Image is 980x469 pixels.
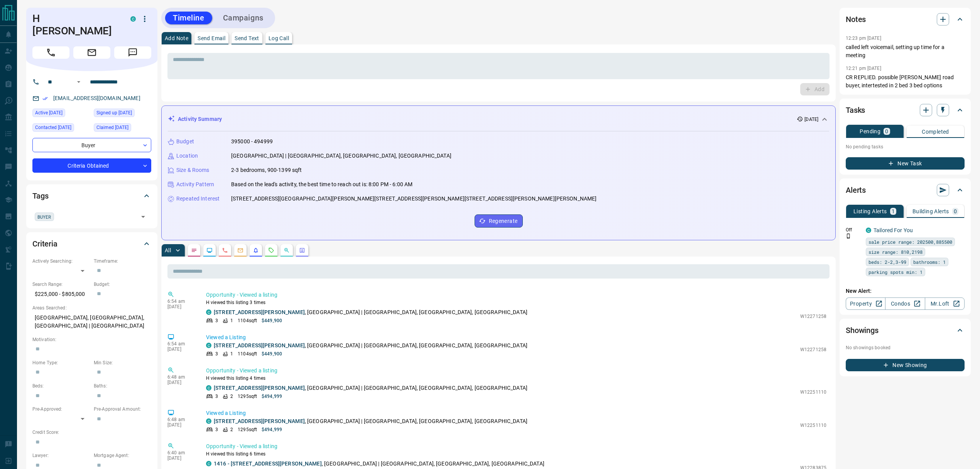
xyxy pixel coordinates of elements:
[846,181,965,199] div: Alerts
[32,304,151,311] p: Areas Searched:
[846,321,965,340] div: Showings
[913,258,946,266] span: bathrooms: 1
[32,238,57,250] h2: Criteria
[165,12,212,24] button: Timeline
[32,123,90,134] div: Mon Aug 11 2025
[846,157,965,170] button: New Task
[262,393,282,400] p: $494,999
[32,406,90,413] p: Pre-Approved:
[874,227,913,233] a: Tailored For You
[868,258,906,266] span: beds: 2-2,3-99
[922,129,949,134] p: Completed
[32,281,90,288] p: Search Range:
[885,129,888,134] p: 0
[238,426,257,433] p: 1295 sqft
[846,359,965,371] button: New Showing
[231,195,596,203] p: [STREET_ADDRESS][GEOGRAPHIC_DATA][PERSON_NAME][STREET_ADDRESS][PERSON_NAME][STREET_ADDRESS][PERSO...
[32,429,151,436] p: Credit Score:
[231,152,451,160] p: [GEOGRAPHIC_DATA] | [GEOGRAPHIC_DATA], [GEOGRAPHIC_DATA], [GEOGRAPHIC_DATA]
[167,380,194,385] p: [DATE]
[73,46,110,59] span: Email
[215,426,218,433] p: 3
[32,258,90,265] p: Actively Searching:
[222,247,228,253] svg: Calls
[32,452,90,459] p: Lawyer:
[138,211,149,222] button: Open
[35,124,71,131] span: Contacted [DATE]
[214,342,527,350] p: , [GEOGRAPHIC_DATA] | [GEOGRAPHIC_DATA], [GEOGRAPHIC_DATA], [GEOGRAPHIC_DATA]
[206,461,211,466] div: condos.ca
[167,374,194,380] p: 6:48 am
[214,309,305,315] a: [STREET_ADDRESS][PERSON_NAME]
[846,36,881,41] p: 12:23 pm [DATE]
[206,418,211,424] div: condos.ca
[215,350,218,357] p: 3
[800,346,826,353] p: W12271258
[299,247,305,253] svg: Agent Actions
[206,333,826,342] p: Viewed a Listing
[846,13,866,25] h2: Notes
[231,180,412,189] p: Based on the lead's activity, the best time to reach out is: 8:00 PM - 6:00 AM
[206,309,211,315] div: condos.ca
[846,141,965,153] p: No pending tasks
[800,422,826,429] p: W12251110
[94,109,151,119] div: Mon Jul 28 2025
[268,247,274,253] svg: Requests
[262,426,282,433] p: $494,999
[846,10,965,29] div: Notes
[253,247,259,253] svg: Listing Alerts
[892,209,895,214] p: 1
[130,16,136,22] div: condos.ca
[215,317,218,324] p: 3
[262,350,282,357] p: $449,900
[206,247,213,253] svg: Lead Browsing Activity
[868,268,923,276] span: parking spots min: 1
[74,77,83,87] button: Open
[238,350,257,357] p: 1104 sqft
[167,450,194,455] p: 6:40 am
[846,344,965,351] p: No showings booked
[206,385,211,391] div: condos.ca
[176,195,220,203] p: Repeated Interest
[32,359,90,366] p: Home Type:
[206,442,826,450] p: Opportunity - Viewed a listing
[206,299,826,306] p: H viewed this listing 3 times
[846,43,965,59] p: called left voicemail, setting up time for a meeting
[215,393,218,400] p: 3
[214,384,527,392] p: , [GEOGRAPHIC_DATA] | [GEOGRAPHIC_DATA], [GEOGRAPHIC_DATA], [GEOGRAPHIC_DATA]
[167,455,194,461] p: [DATE]
[206,367,826,375] p: Opportunity - Viewed a listing
[846,66,881,71] p: 12:21 pm [DATE]
[214,418,305,424] a: [STREET_ADDRESS][PERSON_NAME]
[206,450,826,457] p: H viewed this listing 6 times
[238,317,257,324] p: 1104 sqft
[846,297,885,310] a: Property
[846,324,879,336] h2: Showings
[32,187,151,205] div: Tags
[800,389,826,396] p: W12251110
[32,190,48,202] h2: Tags
[925,297,965,310] a: Mr.Loft
[214,460,544,468] p: , [GEOGRAPHIC_DATA] | [GEOGRAPHIC_DATA], [GEOGRAPHIC_DATA], [GEOGRAPHIC_DATA]
[94,406,151,413] p: Pre-Approval Amount:
[42,96,48,101] svg: Email Verified
[846,104,865,116] h2: Tasks
[178,115,222,123] p: Activity Summary
[35,109,63,117] span: Active [DATE]
[167,422,194,428] p: [DATE]
[237,247,243,253] svg: Emails
[868,248,923,256] span: size range: 810,2198
[214,308,527,316] p: , [GEOGRAPHIC_DATA] | [GEOGRAPHIC_DATA], [GEOGRAPHIC_DATA], [GEOGRAPHIC_DATA]
[262,317,282,324] p: $449,900
[231,166,302,174] p: 2-3 bedrooms, 900-1399 sqft
[32,12,119,37] h1: H [PERSON_NAME]
[168,112,829,126] div: Activity Summary[DATE]
[846,184,866,196] h2: Alerts
[167,417,194,422] p: 6:48 am
[866,228,871,233] div: condos.ca
[32,46,69,59] span: Call
[94,382,151,389] p: Baths:
[32,311,151,332] p: [GEOGRAPHIC_DATA], [GEOGRAPHIC_DATA], [GEOGRAPHIC_DATA] | [GEOGRAPHIC_DATA]
[94,258,151,265] p: Timeframe:
[167,304,194,309] p: [DATE]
